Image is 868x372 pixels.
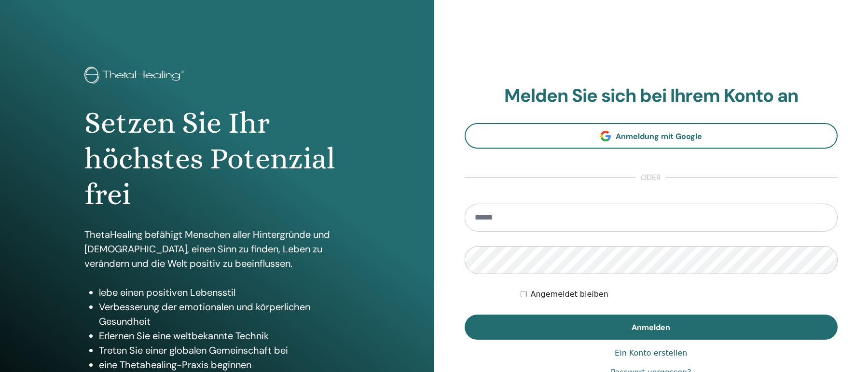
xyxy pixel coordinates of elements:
[531,289,608,300] label: Angemeldet bleiben
[465,123,838,149] a: Anmeldung mit Google
[632,322,670,332] span: Anmelden
[99,285,350,300] li: lebe einen positiven Lebensstil
[521,289,838,300] div: Keep me authenticated indefinitely or until I manually logout
[615,347,687,359] a: Ein Konto erstellen
[84,227,350,271] p: ThetaHealing befähigt Menschen aller Hintergründe und [DEMOGRAPHIC_DATA], einen Sinn zu finden, L...
[616,131,702,141] span: Anmeldung mit Google
[99,300,350,329] li: Verbesserung der emotionalen und körperlichen Gesundheit
[99,329,350,343] li: Erlernen Sie eine weltbekannte Technik
[99,358,350,372] li: eine Thetahealing-Praxis beginnen
[99,343,350,358] li: Treten Sie einer globalen Gemeinschaft bei
[465,315,838,340] button: Anmelden
[465,85,838,107] h2: Melden Sie sich bei Ihrem Konto an
[636,172,666,183] span: oder
[84,105,350,213] h1: Setzen Sie Ihr höchstes Potenzial frei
